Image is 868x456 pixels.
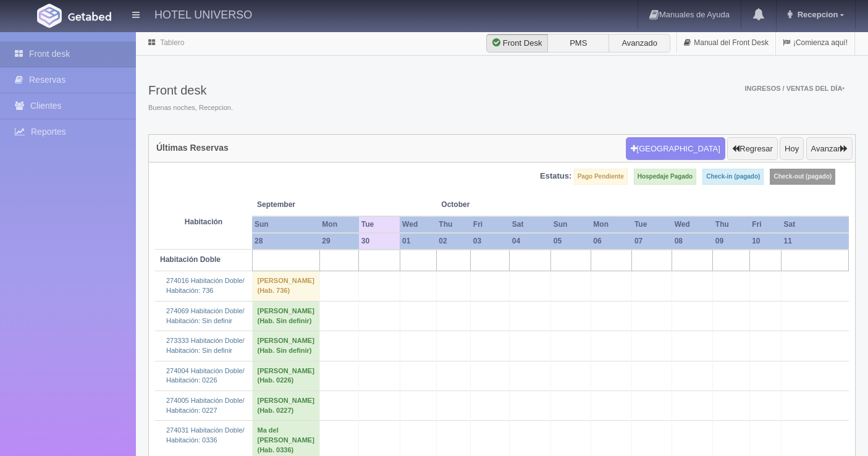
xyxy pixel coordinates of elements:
[252,361,319,391] td: [PERSON_NAME] (Hab. 0226)
[749,216,781,233] th: Fri
[632,216,672,233] th: Tue
[626,137,725,161] button: [GEOGRAPHIC_DATA]
[252,216,319,233] th: Sun
[252,391,319,421] td: [PERSON_NAME] (Hab. 0227)
[166,337,245,354] a: 273333 Habitación Doble/Habitación: Sin definir
[551,233,591,250] th: 05
[166,367,245,384] a: 274004 Habitación Doble/Habitación: 0226
[156,143,229,153] h4: Últimas Reservas
[744,85,845,92] span: Ingresos / Ventas del día
[319,233,359,250] th: 29
[252,331,319,361] td: [PERSON_NAME] (Hab. Sin definir)
[634,169,696,185] label: Hospedaje Pagado
[591,233,632,250] th: 06
[471,216,510,233] th: Fri
[510,233,551,250] th: 04
[400,216,436,233] th: Wed
[359,216,400,233] th: Tue
[727,137,777,161] button: Regresar
[252,301,319,331] td: [PERSON_NAME] (Hab. Sin definir)
[713,216,749,233] th: Thu
[166,426,245,444] a: 274031 Habitación Doble/Habitación: 0336
[252,233,319,250] th: 28
[37,4,62,28] img: Getabed
[770,169,835,185] label: Check-out (pagado)
[148,83,233,97] h3: Front desk
[160,38,184,47] a: Tablero
[632,233,672,250] th: 07
[794,10,838,19] span: Recepcion
[609,34,670,53] label: Avanzado
[672,233,713,250] th: 08
[68,12,111,21] img: Getabed
[510,216,551,233] th: Sat
[574,169,628,185] label: Pago Pendiente
[185,217,222,226] strong: Habitación
[166,307,245,324] a: 274069 Habitación Doble/Habitación: Sin definir
[782,233,849,250] th: 11
[486,34,548,53] label: Front Desk
[749,233,781,250] th: 10
[166,277,245,294] a: 274016 Habitación Doble/Habitación: 736
[400,233,436,250] th: 01
[677,31,775,55] a: Manual del Front Desk
[252,271,319,301] td: [PERSON_NAME] (Hab. 736)
[148,103,233,113] span: Buenas noches, Recepcion.
[441,200,504,210] span: October
[359,233,400,250] th: 30
[547,34,609,53] label: PMS
[154,6,252,22] h4: HOTEL UNIVERSO
[471,233,510,250] th: 03
[257,200,354,210] span: September
[591,216,632,233] th: Mon
[780,137,804,161] button: Hoy
[319,216,359,233] th: Mon
[713,233,749,250] th: 09
[436,216,470,233] th: Thu
[160,255,221,264] b: Habitación Doble
[540,171,571,182] label: Estatus:
[672,216,713,233] th: Wed
[436,233,470,250] th: 02
[551,216,591,233] th: Sun
[782,216,849,233] th: Sat
[776,31,854,55] a: ¡Comienza aquí!
[166,397,245,414] a: 274005 Habitación Doble/Habitación: 0227
[702,169,764,185] label: Check-in (pagado)
[806,137,853,161] button: Avanzar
